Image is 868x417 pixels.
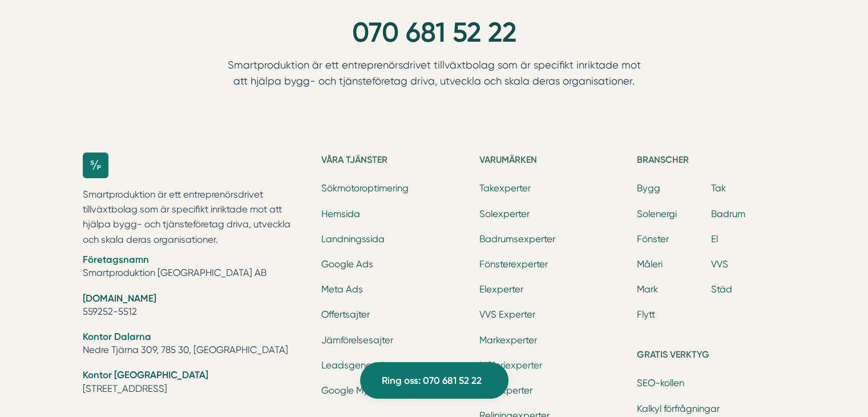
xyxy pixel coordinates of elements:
a: Tak [711,183,726,194]
a: Badrum [711,209,745,219]
a: Flytt [637,309,655,320]
p: Smartproduktion är ett entreprenörsdrivet tillväxtbolag som är specifikt inriktade mot att hjälpa... [215,57,653,95]
a: Leadsgenerering [321,360,395,371]
a: Takexperter [479,183,531,194]
a: Jämförelsesajter [321,335,393,346]
a: Husexperter [479,385,532,396]
a: Meta Ads [321,284,363,295]
a: Google Ads [321,259,373,270]
a: VVS [711,259,728,270]
strong: [DOMAIN_NAME] [83,292,156,304]
a: Markexperter [479,335,537,346]
li: 559252-5512 [83,292,308,321]
a: Ring oss: 070 681 52 22 [360,362,508,399]
li: Smartproduktion [GEOGRAPHIC_DATA] AB [83,253,308,282]
strong: Företagsnamn [83,254,149,265]
strong: Kontor [GEOGRAPHIC_DATA] [83,369,208,380]
a: Bygg [637,183,660,194]
a: Mark [637,284,658,295]
a: Kalkyl förfrågningar [637,403,720,414]
a: Måleriexperter [479,360,542,371]
h5: Varumärken [479,153,628,171]
a: Landningssida [321,234,385,244]
a: VVS Experter [479,309,535,320]
li: Nedre Tjärna 309, 785 30, [GEOGRAPHIC_DATA] [83,330,308,359]
a: 070 681 52 22 [352,16,516,49]
h5: Våra tjänster [321,153,470,171]
a: Sökmotoroptimering [321,183,409,194]
a: Städ [711,284,732,295]
a: Badrumsexperter [479,234,555,244]
a: Fönster [637,234,669,244]
a: Solexperter [479,209,530,219]
a: Google My Business [321,385,407,396]
h5: Gratis verktyg [637,347,785,366]
a: Elexperter [479,284,523,295]
li: [STREET_ADDRESS] [83,368,308,398]
a: SEO-kollen [637,378,684,388]
a: Offertsajter [321,309,370,320]
a: El [711,234,718,244]
a: Solenergi [637,209,677,219]
h5: Branscher [637,153,785,171]
a: Fönsterexperter [479,259,548,270]
strong: Kontor Dalarna [83,331,151,342]
a: Hemsida [321,209,360,219]
a: Måleri [637,259,663,270]
span: Ring oss: 070 681 52 22 [382,373,482,388]
p: Smartproduktion är ett entreprenörsdrivet tillväxtbolag som är specifikt inriktade mot att hjälpa... [83,187,308,248]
